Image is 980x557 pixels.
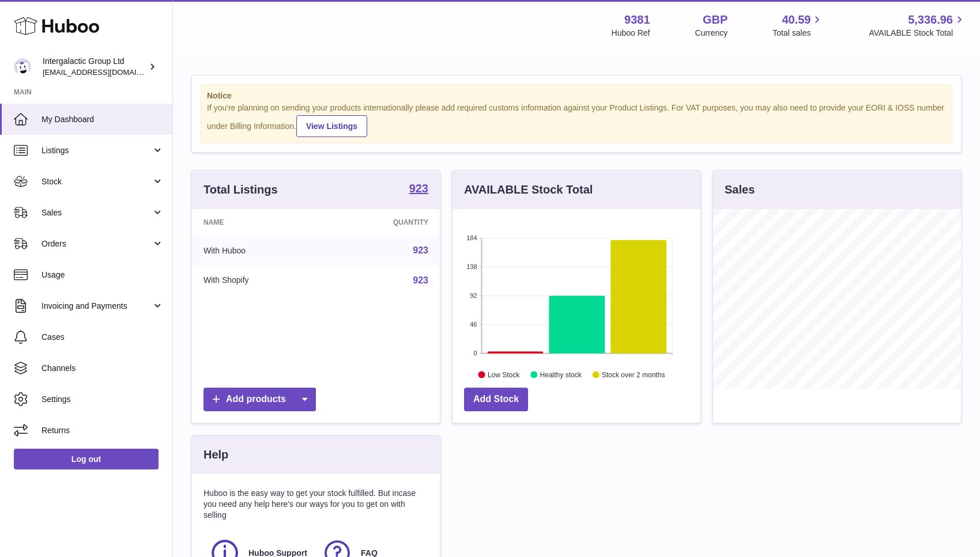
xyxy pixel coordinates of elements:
[782,12,811,28] span: 40.59
[43,67,169,77] span: [EMAIL_ADDRESS][DOMAIN_NAME]
[695,28,728,39] div: Currency
[466,234,477,241] text: 184
[612,28,650,39] div: Huboo Ref
[42,145,152,156] span: Listings
[869,12,966,39] a: 5,336.96 AVAILABLE Stock Total
[42,301,152,312] span: Invoicing and Payments
[624,12,650,28] strong: 9381
[42,425,164,436] span: Returns
[43,56,146,78] div: Intergalactic Group Ltd
[207,103,946,137] div: If you're planning on sending your products internationally please add required customs informati...
[464,388,528,411] a: Add Stock
[413,245,428,255] a: 923
[203,182,278,198] h3: Total Listings
[203,488,428,521] p: Huboo is the easy way to get your stock fulfilled. But incase you need any help here's our ways f...
[470,321,477,328] text: 46
[192,236,326,266] td: With Huboo
[192,209,326,236] th: Name
[470,292,477,299] text: 92
[42,332,164,343] span: Cases
[42,207,152,218] span: Sales
[772,12,824,39] a: 40.59 Total sales
[42,270,164,281] span: Usage
[602,370,665,378] text: Stock over 2 months
[203,388,316,411] a: Add products
[464,182,593,198] h3: AVAILABLE Stock Total
[42,238,152,249] span: Orders
[772,28,824,39] span: Total sales
[14,58,31,75] img: info@junglistnetwork.com
[409,183,428,196] a: 923
[473,350,477,357] text: 0
[14,449,159,469] a: Log out
[42,394,164,405] span: Settings
[725,182,755,198] h3: Sales
[42,114,164,125] span: My Dashboard
[42,176,152,187] span: Stock
[413,275,428,285] a: 923
[192,266,326,295] td: With Shopify
[296,115,367,137] a: View Listings
[703,12,728,28] strong: GBP
[908,12,953,28] span: 5,336.96
[203,447,228,463] h3: Help
[42,363,164,374] span: Channels
[207,90,946,101] strong: Notice
[409,183,428,194] strong: 923
[488,370,520,378] text: Low Stock
[540,370,582,378] text: Healthy stock
[466,263,477,270] text: 138
[869,28,966,39] span: AVAILABLE Stock Total
[326,209,440,236] th: Quantity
